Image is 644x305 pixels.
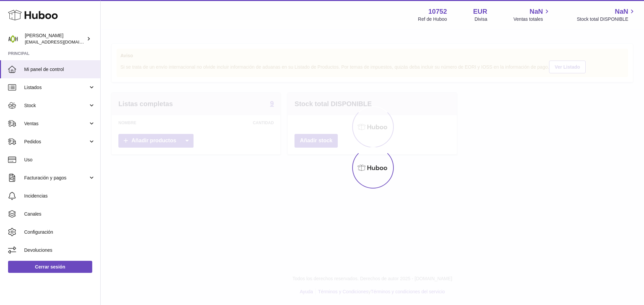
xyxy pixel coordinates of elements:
div: Divisa [475,16,487,22]
a: Cerrar sesión [8,261,92,273]
span: Facturación y pagos [24,175,88,181]
span: Listados [24,84,88,91]
span: Ventas totales [514,16,551,22]
span: Configuración [24,229,95,235]
span: NaN [530,7,543,16]
span: Stock [24,102,88,109]
span: Uso [24,157,95,163]
span: Canales [24,211,95,217]
span: Pedidos [24,139,88,145]
a: NaN Stock total DISPONIBLE [577,7,636,22]
span: Incidencias [24,193,95,199]
strong: EUR [473,7,487,16]
span: Devoluciones [24,247,95,253]
span: NaN [615,7,628,16]
div: Ref de Huboo [418,16,447,22]
img: internalAdmin-10752@internal.huboo.com [8,34,18,44]
span: Mi panel de control [24,66,95,73]
span: [EMAIL_ADDRESS][DOMAIN_NAME] [25,39,99,45]
span: Stock total DISPONIBLE [577,16,636,22]
span: Ventas [24,121,88,127]
div: [PERSON_NAME] [25,32,85,45]
strong: 10752 [428,7,447,16]
a: NaN Ventas totales [514,7,551,22]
